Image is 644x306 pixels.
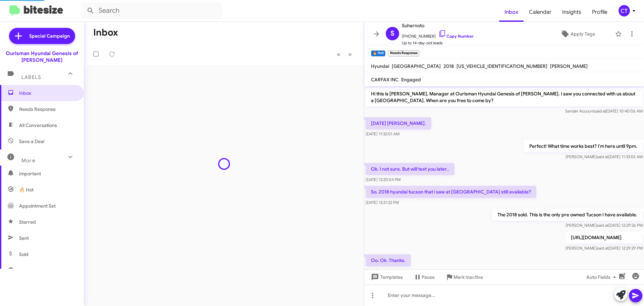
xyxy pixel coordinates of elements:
[19,170,76,177] span: Important
[366,117,431,129] p: [DATE] [PERSON_NAME].
[366,163,454,175] p: Ok. I not sure. But will text you later..
[443,63,454,69] span: 2018
[613,5,637,16] button: CT
[571,28,595,40] span: Apply Tags
[457,63,547,69] span: [US_VEHICLE_IDENTIFICATION_NUMBER]
[19,267,55,274] span: Sold Responded
[408,271,440,283] button: Pause
[371,77,398,83] span: CARFAX INC
[366,268,400,273] span: [DATE] 12:56:26 PM
[402,21,474,30] span: Suharnoto
[19,90,76,96] span: Inbox
[619,5,630,16] div: CT
[19,122,57,129] span: All Conversations
[19,138,44,145] span: Save a Deal
[333,47,356,61] nav: Page navigation example
[371,50,385,56] small: 🔥 Hot
[93,27,118,38] h1: Inbox
[550,63,588,69] span: [PERSON_NAME]
[524,140,643,152] p: Perfect! What time works best? I'm here until 9pm.
[333,47,344,61] button: Previous
[566,154,643,159] span: [PERSON_NAME] [DATE] 11:33:55 AM
[586,271,619,283] span: Auto Fields
[597,154,608,159] span: said at
[566,223,643,228] span: [PERSON_NAME] [DATE] 12:29:26 PM
[402,40,474,46] span: Up to 14-day-old leads
[597,223,608,228] span: said at
[19,186,34,193] span: 🔥 Hot
[19,106,76,113] span: Needs Response
[19,203,56,209] span: Appointment Set
[401,77,421,83] span: Engaged
[402,30,474,40] span: [PHONE_NUMBER]
[390,28,394,39] span: S
[524,2,557,22] a: Calendar
[370,271,403,283] span: Templates
[371,63,389,69] span: Hyundai
[581,271,624,283] button: Auto Fields
[366,254,411,266] p: Oo. Ok. Thanks.
[366,200,399,205] span: [DATE] 12:21:22 PM
[438,34,474,39] a: Copy Number
[566,231,643,244] p: [URL][DOMAIN_NAME]
[422,271,435,283] span: Pause
[557,2,587,22] a: Insights
[566,246,643,251] span: [PERSON_NAME] [DATE] 12:29:29 PM
[453,271,483,283] span: Mark Inactive
[9,28,75,44] a: Special Campaign
[19,251,29,258] span: Sold
[21,158,35,164] span: More
[392,63,441,69] span: [GEOGRAPHIC_DATA]
[587,2,613,22] a: Profile
[388,50,419,56] small: Needs Response
[594,108,606,114] span: said at
[440,271,488,283] button: Mark Inactive
[366,131,399,136] span: [DATE] 11:32:01 AM
[565,108,643,114] span: Sender Account [DATE] 10:40:06 AM
[21,74,41,80] span: Labels
[81,3,222,19] input: Search
[348,50,352,58] span: »
[19,235,29,242] span: Sent
[29,33,70,39] span: Special Campaign
[499,2,524,22] a: Inbox
[366,186,536,198] p: So. 2018 hyundai tucson that i saw at [GEOGRAPHIC_DATA] still available?
[344,47,356,61] button: Next
[366,88,643,106] p: Hi this is [PERSON_NAME], Manager at Ourisman Hyundai Genesis of [PERSON_NAME]. I saw you connect...
[492,209,643,221] p: The 2018 sold. This is the only pre owned Tucson I have available.
[366,177,400,182] span: [DATE] 12:20:54 PM
[597,246,608,251] span: said at
[364,271,408,283] button: Templates
[543,28,612,40] button: Apply Tags
[19,219,36,225] span: Starred
[337,50,340,58] span: «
